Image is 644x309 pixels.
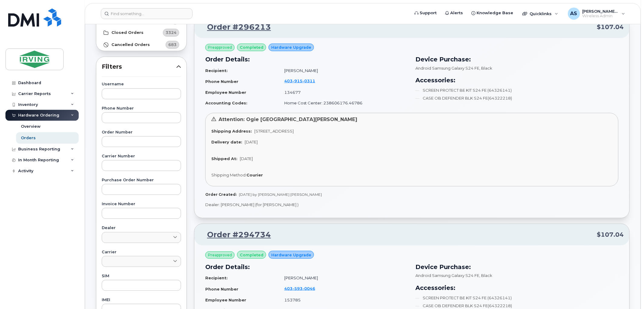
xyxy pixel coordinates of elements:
label: Carrier Number [102,154,181,158]
strong: Shipped At: [211,156,237,161]
input: Find something... [101,8,193,19]
span: 3324 [166,30,177,35]
span: Preapproved [208,252,232,258]
span: AS [570,10,577,17]
strong: Cancelled Orders [111,42,150,47]
strong: Recipient: [205,275,228,280]
td: 153785 [279,295,408,305]
span: Alerts [451,10,463,16]
h3: Order Details: [205,55,408,64]
strong: Shipping Address: [211,129,252,133]
li: SCREEN PROTECT BE KIT S24 FE (64326141) [416,295,619,301]
label: Carrier [102,250,181,254]
span: Hardware Upgrade [271,252,311,258]
label: SIM [102,274,181,278]
h3: Accessories: [416,76,619,85]
strong: Employee Number [205,90,246,95]
span: completed [240,44,263,50]
strong: Employee Number [205,297,246,302]
p: Dealer: [PERSON_NAME] (for [PERSON_NAME] ) [205,202,619,208]
label: Phone Number [102,107,181,110]
span: [DATE] by [PERSON_NAME] [PERSON_NAME] [239,192,322,197]
span: , Black [480,66,493,71]
span: [DATE] [240,156,253,161]
li: SCREEN PROTECT BE KIT S24 FE (64326141) [416,87,619,93]
label: Purchase Order Number [102,178,181,182]
span: 593 [292,286,302,291]
a: Alerts [441,7,467,19]
span: Filters [102,62,176,71]
a: Order #294734 [200,229,271,240]
span: completed [240,252,263,258]
span: Android Samsung Galaxy S24 FE [416,66,480,71]
a: Support [411,7,441,19]
span: $107.04 [597,230,624,239]
span: Support [420,10,437,16]
label: Invoice Number [102,202,181,206]
span: 0311 [302,78,315,83]
span: [STREET_ADDRESS] [254,129,294,133]
span: , Black [480,273,493,278]
span: Hardware Upgrade [271,44,311,50]
li: CASE OB DEFENDER BLK S24 FE(64322218) [416,303,619,309]
h3: Accessories: [416,283,619,292]
strong: Closed Orders [111,30,144,35]
strong: Delivery date: [211,140,242,144]
strong: Courier [246,173,263,177]
a: Knowledge Base [467,7,518,19]
span: 403 [284,286,315,291]
span: Knowledge Base [477,10,514,16]
strong: Phone Number [205,79,238,84]
h3: Order Details: [205,262,408,271]
a: Closed Orders3324 [96,27,187,39]
td: 134677 [279,87,408,98]
span: Wireless Admin [583,14,619,18]
span: Quicklinks [530,11,552,16]
span: [PERSON_NAME] San [PERSON_NAME] [583,9,619,14]
span: 683 [168,42,177,48]
span: Android Samsung Galaxy S24 FE [416,273,480,278]
span: [DATE] [245,140,258,144]
td: [PERSON_NAME] [279,65,408,76]
strong: Accounting Codes: [205,100,247,105]
label: Order Number [102,130,181,134]
li: CASE OB DEFENDER BLK S24 FE(64322218) [416,95,619,101]
span: 915 [292,78,302,83]
a: 4035930046 [284,286,322,291]
h3: Device Purchase: [416,262,619,271]
label: IMEI [102,298,181,302]
span: $107.04 [597,23,624,31]
a: 4039150311 [284,78,322,83]
strong: Phone Number [205,287,238,291]
h3: Device Purchase: [416,55,619,64]
label: Dealer [102,226,181,230]
a: Cancelled Orders683 [96,39,187,51]
td: Home Cost Center: 238606176.46786 [279,98,408,108]
label: Username [102,82,181,86]
td: [PERSON_NAME] [279,273,408,283]
span: Attention: Ogie [GEOGRAPHIC_DATA][PERSON_NAME] [219,117,357,122]
div: Arnulfo San Juan [564,8,629,20]
span: Shipping Method: [211,173,246,177]
span: 403 [284,78,315,83]
a: Order #296213 [200,22,271,33]
span: 0046 [302,286,315,291]
strong: Order Created: [205,192,236,197]
span: Preapproved [208,45,232,50]
strong: Recipient: [205,68,228,73]
div: Quicklinks [518,8,563,20]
